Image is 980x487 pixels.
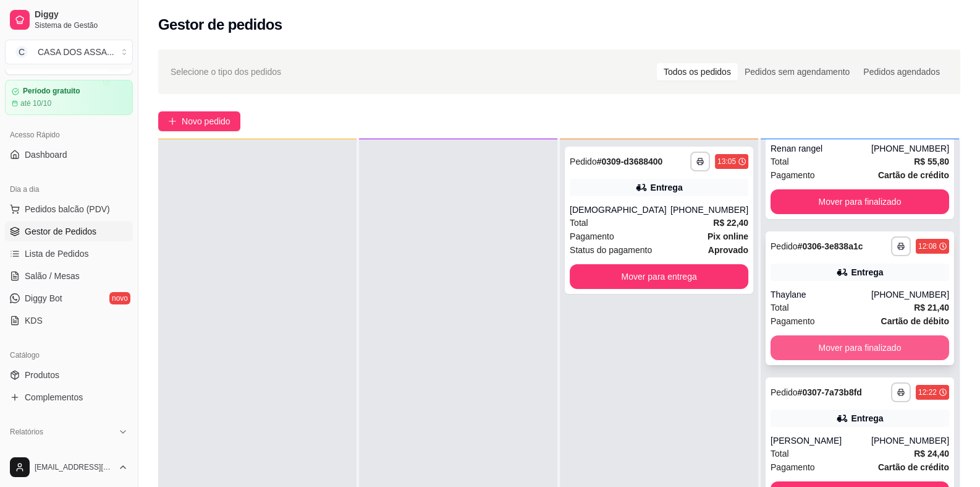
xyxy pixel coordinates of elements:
span: Sistema de Gestão [35,20,128,30]
div: CASA DOS ASSA ... [38,46,114,58]
span: Pagamento [771,168,815,182]
article: Período gratuito [23,87,80,96]
strong: aprovado [708,245,748,255]
button: [EMAIL_ADDRESS][DOMAIN_NAME] [5,452,133,482]
span: Lista de Pedidos [25,248,89,260]
span: plus [168,117,177,126]
strong: Cartão de crédito [878,462,949,472]
span: Total [771,447,789,460]
span: Gestor de Pedidos [25,225,96,238]
span: Pedido [771,241,798,251]
a: Diggy Botnovo [5,288,133,308]
span: KDS [25,314,43,327]
span: Pedido [570,157,597,166]
span: [EMAIL_ADDRESS][DOMAIN_NAME] [35,462,113,472]
a: Período gratuitoaté 10/10 [5,80,133,115]
strong: R$ 55,80 [914,157,949,166]
a: Gestor de Pedidos [5,222,133,241]
div: Entrega [650,181,682,194]
div: Thaylane [771,288,871,301]
div: [PHONE_NUMBER] [670,204,748,216]
strong: # 0309-d3688400 [597,157,663,166]
a: Complementos [5,387,133,407]
span: Produtos [25,369,59,381]
div: [PHONE_NUMBER] [871,288,949,301]
div: Pedidos agendados [856,63,947,80]
strong: Cartão de crédito [878,170,949,180]
span: Relatórios de vendas [25,446,106,458]
strong: Cartão de débito [881,316,949,326]
span: Pagamento [570,230,614,243]
button: Mover para entrega [570,264,748,289]
div: Catálogo [5,345,133,365]
span: Total [771,155,789,168]
div: [PERSON_NAME] [771,434,871,447]
strong: R$ 22,40 [713,218,748,228]
span: Relatórios [10,427,43,437]
a: Relatórios de vendas [5,442,133,462]
span: C [15,46,28,58]
a: Dashboard [5,145,133,165]
strong: Pix online [708,231,748,241]
div: [PHONE_NUMBER] [871,434,949,447]
span: Dashboard [25,149,67,161]
div: Renan rangel [771,142,871,155]
h2: Gestor de pedidos [158,15,282,35]
span: Complementos [25,391,83,403]
span: Total [570,216,588,230]
strong: R$ 21,40 [914,303,949,312]
div: Acesso Rápido [5,125,133,145]
span: Total [771,301,789,314]
div: Entrega [851,412,883,425]
div: [DEMOGRAPHIC_DATA] [570,204,670,216]
strong: R$ 24,40 [914,449,949,459]
a: Lista de Pedidos [5,244,133,264]
button: Mover para finalizado [771,189,949,214]
a: DiggySistema de Gestão [5,5,133,35]
span: Salão / Mesas [25,270,80,282]
button: Pedidos balcão (PDV) [5,199,133,219]
div: 12:08 [918,241,937,251]
div: Todos os pedidos [657,63,738,80]
span: Selecione o tipo dos pedidos [171,65,281,79]
div: Dia a dia [5,179,133,199]
span: Diggy Bot [25,292,62,304]
div: Pedidos sem agendamento [738,63,856,80]
span: Novo pedido [182,114,230,128]
span: Pedidos balcão (PDV) [25,203,110,215]
button: Novo pedido [158,111,240,131]
button: Mover para finalizado [771,335,949,360]
span: Pedido [771,387,798,397]
span: Diggy [35,9,128,20]
div: 12:22 [918,387,937,397]
article: até 10/10 [20,98,51,108]
button: Select a team [5,40,133,64]
a: Salão / Mesas [5,266,133,286]
span: Status do pagamento [570,243,652,257]
span: Pagamento [771,460,815,474]
strong: # 0307-7a73b8fd [798,387,862,397]
a: Produtos [5,365,133,385]
span: Pagamento [771,314,815,328]
div: 13:05 [717,157,736,166]
div: [PHONE_NUMBER] [871,142,949,155]
strong: # 0306-3e838a1c [798,241,863,251]
a: KDS [5,311,133,330]
div: Entrega [851,266,883,278]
